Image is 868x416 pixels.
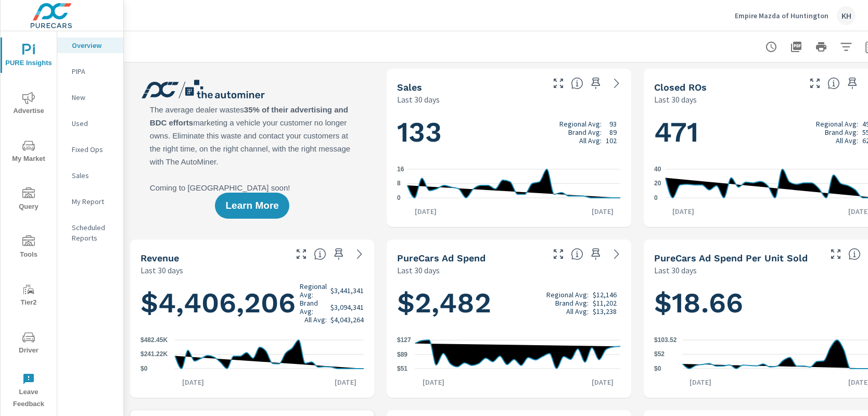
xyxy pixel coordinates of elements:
p: Sales [72,170,115,181]
span: Save this to your personalized report [588,246,604,262]
p: [DATE] [584,377,621,387]
div: New [57,90,123,105]
div: Overview [57,37,123,53]
span: Number of vehicles sold by the dealership over the selected date range. [Source: This data is sou... [571,77,583,90]
p: Brand Avg: [568,128,602,136]
p: Brand Avg: [555,299,589,307]
span: Learn More [225,201,278,210]
text: $0 [654,365,661,372]
div: KH [837,6,856,25]
button: Make Fullscreen [827,246,844,262]
button: Make Fullscreen [293,246,310,262]
div: nav menu [1,31,57,414]
text: $241.22K [141,351,168,358]
p: Last 30 days [397,264,440,276]
div: Fixed Ops [57,142,123,157]
div: Used [57,116,123,131]
text: 0 [654,194,658,201]
text: 20 [654,180,661,187]
span: Number of Repair Orders Closed by the selected dealership group over the selected time range. [So... [827,77,840,90]
text: $103.52 [654,336,677,344]
p: [DATE] [682,377,719,387]
button: Learn More [215,193,289,219]
p: My Report [72,196,115,207]
p: All Avg: [566,307,589,316]
p: Fixed Ops [72,144,115,155]
span: Tier2 [4,283,54,309]
span: PURE Insights [4,44,54,69]
p: $4,043,264 [330,316,364,324]
p: Last 30 days [141,264,183,276]
text: 40 [654,166,661,173]
span: Save this to your personalized report [844,75,861,92]
div: Sales [57,168,123,183]
p: Regional Avg: [546,291,589,299]
p: Regional Avg: [300,282,327,299]
span: Total cost of media for all PureCars channels for the selected dealership group over the selected... [571,248,583,260]
a: See more details in report [351,246,368,262]
p: Overview [72,40,115,51]
text: 0 [397,194,401,201]
h5: Closed ROs [654,82,707,93]
p: Brand Avg: [300,299,327,316]
button: Apply Filters [836,36,857,57]
p: [DATE] [175,377,211,387]
p: All Avg: [579,136,602,145]
p: [DATE] [665,206,701,217]
span: Average cost of advertising per each vehicle sold at the dealer over the selected date range. The... [848,248,861,260]
a: See more details in report [608,75,625,92]
span: My Market [4,140,54,165]
div: My Report [57,194,123,209]
span: Advertise [4,92,54,117]
h1: 133 [397,115,620,150]
h5: PureCars Ad Spend [397,253,486,263]
p: $3,441,341 [330,286,364,295]
text: 16 [397,166,404,173]
span: Driver [4,331,54,357]
button: Make Fullscreen [550,75,567,92]
p: [DATE] [327,377,364,387]
p: 93 [609,120,617,128]
text: $0 [141,365,148,372]
p: $11,202 [593,299,617,307]
p: [DATE] [415,377,452,387]
p: $13,238 [593,307,617,316]
text: $51 [397,365,407,372]
p: [DATE] [407,206,444,217]
a: See more details in report [608,246,625,262]
h5: PureCars Ad Spend Per Unit Sold [654,253,808,263]
p: Brand Avg: [825,128,858,136]
h1: $2,482 [397,285,620,321]
span: Query [4,187,54,213]
p: Last 30 days [397,93,440,106]
p: 102 [606,136,617,145]
button: Print Report [811,36,832,57]
button: Make Fullscreen [550,246,567,262]
p: Regional Avg: [816,120,858,128]
p: PIPA [72,66,115,77]
text: $127 [397,336,411,344]
button: Make Fullscreen [807,75,823,92]
text: $89 [397,351,407,358]
p: All Avg: [836,136,858,145]
span: Save this to your personalized report [330,246,347,262]
p: Empire Mazda of Huntington [735,11,828,20]
p: [DATE] [584,206,621,217]
text: 8 [397,180,401,187]
span: Leave Feedback [4,373,54,410]
p: Last 30 days [654,93,697,106]
h5: Revenue [141,253,179,263]
span: Total sales revenue over the selected date range. [Source: This data is sourced from the dealer’s... [314,248,326,260]
p: Scheduled Reports [72,222,115,243]
p: Regional Avg: [559,120,602,128]
p: $3,094,341 [330,303,364,311]
div: PIPA [57,64,123,79]
p: All Avg: [304,316,327,324]
p: Last 30 days [654,264,697,276]
p: Used [72,118,115,129]
p: New [72,92,115,103]
text: $482.45K [141,336,168,344]
button: "Export Report to PDF" [786,36,807,57]
p: 89 [609,128,617,136]
span: Save this to your personalized report [588,75,604,92]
